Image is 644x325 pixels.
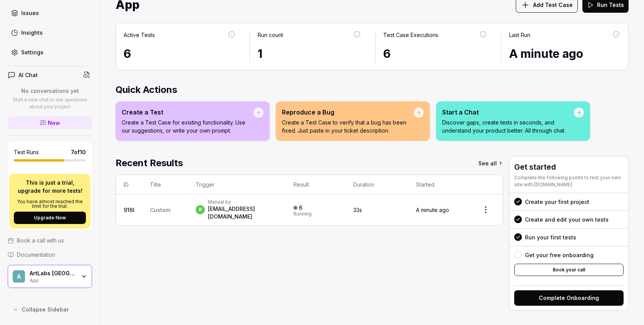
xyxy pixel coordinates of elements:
[17,236,64,244] span: Book a call with us
[196,205,205,214] span: r
[509,31,530,39] div: Last Run
[48,119,60,127] span: New
[525,251,594,259] div: Get your free onboarding
[8,265,92,288] button: AArtLabs [GEOGRAPHIC_DATA]App
[8,302,92,317] button: Collapse Sidebar
[116,156,183,170] h2: Recent Results
[14,212,86,224] button: Upgrade Now
[478,156,503,170] a: See all
[208,199,278,205] div: Manual by
[21,9,39,17] div: Issues
[14,178,86,195] p: This is just a trial, upgrade for more tests!
[514,264,624,276] button: Book your call
[18,71,38,79] h4: AI Chat
[8,87,92,95] p: No conversations yet
[408,175,469,194] th: Started
[514,290,624,306] button: Complete Onboarding
[533,1,573,9] span: Add Test Case
[8,25,92,40] a: Insights
[525,233,576,241] div: Run your first tests
[14,199,86,209] p: You have almost reached the limit for the trial.
[30,277,76,283] div: App
[22,305,69,313] span: Collapse Sidebar
[21,29,43,37] div: Insights
[293,212,312,216] div: Running
[509,47,583,61] time: A minute ago
[13,270,25,283] span: A
[8,116,92,129] a: New
[282,118,414,135] p: Create a Test Case to verify that a bug has been fixed. Just paste in your ticket description.
[122,118,253,135] p: Create a Test Case for existing functionality. Use our suggestions, or write your own prompt.
[116,83,629,97] h2: Quick Actions
[299,204,302,211] div: 6
[124,31,155,39] div: Active Tests
[142,175,188,194] th: Title
[258,31,283,39] div: Run count
[14,149,39,156] h5: Test Runs
[353,207,362,213] time: 33s
[258,45,362,62] div: 1
[208,205,278,221] div: [EMAIL_ADDRESS][DOMAIN_NAME]
[442,108,574,117] div: Start a Chat
[21,48,44,56] div: Settings
[124,45,236,62] div: 6
[122,108,253,117] div: Create a Test
[383,45,487,62] div: 6
[8,236,92,244] a: Book a call with us
[8,251,92,259] a: Documentation
[188,175,286,194] th: Trigger
[124,207,134,213] a: 916l
[416,207,449,213] time: A minute ago
[383,31,438,39] div: Test Case Executions
[514,174,624,188] div: Complete the following points to test your own site with [DOMAIN_NAME]
[525,198,589,206] div: Create your first project
[442,118,574,135] p: Discover gaps, create tests in seconds, and understand your product better. All through chat.
[8,45,92,60] a: Settings
[282,108,414,117] div: Reproduce a Bug
[286,175,346,194] th: Result
[17,251,55,259] span: Documentation
[525,216,609,224] div: Create and edit your own tests
[150,207,170,213] span: Custom
[8,96,92,110] p: Start a new chat to ask questions about your project
[514,161,624,173] h3: Get started
[116,175,142,194] th: ID
[30,270,76,277] div: ArtLabs Europe
[71,148,86,156] span: 7 of 10
[8,5,92,20] a: Issues
[345,175,408,194] th: Duration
